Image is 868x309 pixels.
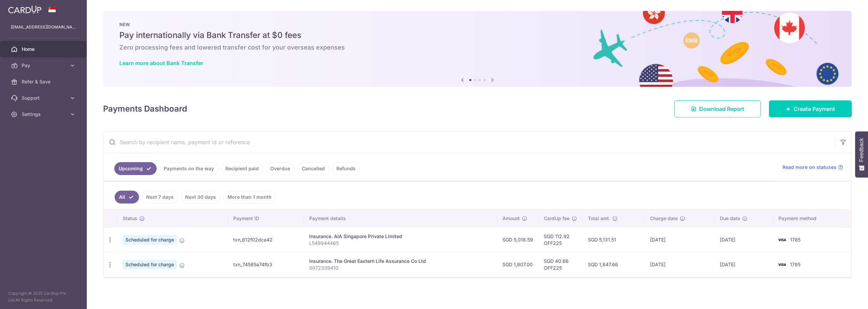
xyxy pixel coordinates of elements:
[855,131,868,177] button: Feedback - Show survey
[502,215,520,222] span: Amount
[22,62,66,69] span: Pay
[544,215,570,222] span: CardUp fee
[119,22,835,27] p: NEW
[309,265,492,271] p: 0072339410
[714,227,773,252] td: [DATE]
[22,111,66,118] span: Settings
[497,252,538,277] td: SGD 1,807.00
[123,215,137,222] span: Status
[538,227,583,252] td: SGD 112.92 OFF225
[650,215,678,222] span: Charge date
[297,162,329,175] a: Cancelled
[228,252,304,277] td: txn_74585a74fb3
[22,95,66,101] span: Support
[645,252,714,277] td: [DATE]
[309,240,492,247] p: L549944465
[119,43,835,52] h6: Zero processing fees and lowered transfer cost for your overseas expenses
[538,252,583,277] td: SGD 40.66 OFF225
[790,237,801,243] span: 1785
[119,60,203,66] a: Learn more about Bank Transfer
[123,260,177,269] span: Scheduled for charge
[588,215,610,222] span: Total amt.
[497,227,538,252] td: SGD 5,018.59
[103,103,187,115] h4: Payments Dashboard
[720,215,740,222] span: Due date
[775,236,789,244] img: Bank Card
[309,258,492,265] div: Insurance. The Great Eastern Life Assurance Co Ltd
[783,164,836,171] span: Read more on statuses
[142,191,178,204] a: Next 7 days
[583,252,645,277] td: SGD 1,847.66
[714,252,773,277] td: [DATE]
[304,210,497,227] th: Payment details
[103,131,835,153] input: Search by recipient name, payment id or reference
[114,162,157,175] a: Upcoming
[221,162,263,175] a: Recipient paid
[309,233,492,240] div: Insurance. AIA Singapore Private Limited
[8,5,41,14] img: CardUp
[769,100,852,117] a: Create Payment
[266,162,295,175] a: Overdue
[674,100,761,117] a: Download Report
[783,164,843,171] a: Read more on statuses
[332,162,360,175] a: Refunds
[228,210,304,227] th: Payment ID
[115,191,139,204] a: All
[699,105,744,113] span: Download Report
[223,191,276,204] a: More than 1 month
[22,78,66,85] span: Refer & Save
[228,227,304,252] td: txn_612f02dca42
[22,46,66,53] span: Home
[181,191,220,204] a: Next 30 days
[645,227,714,252] td: [DATE]
[103,11,852,87] img: Bank transfer banner
[159,162,218,175] a: Payments on the way
[583,227,645,252] td: SGD 5,131.51
[123,235,177,245] span: Scheduled for charge
[790,262,801,267] span: 1785
[11,24,76,31] p: [EMAIL_ADDRESS][DOMAIN_NAME]
[794,105,835,113] span: Create Payment
[859,138,865,162] span: Feedback
[119,30,835,41] h5: Pay internationally via Bank Transfer at $0 fees
[773,210,851,227] th: Payment method
[775,260,789,269] img: Bank Card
